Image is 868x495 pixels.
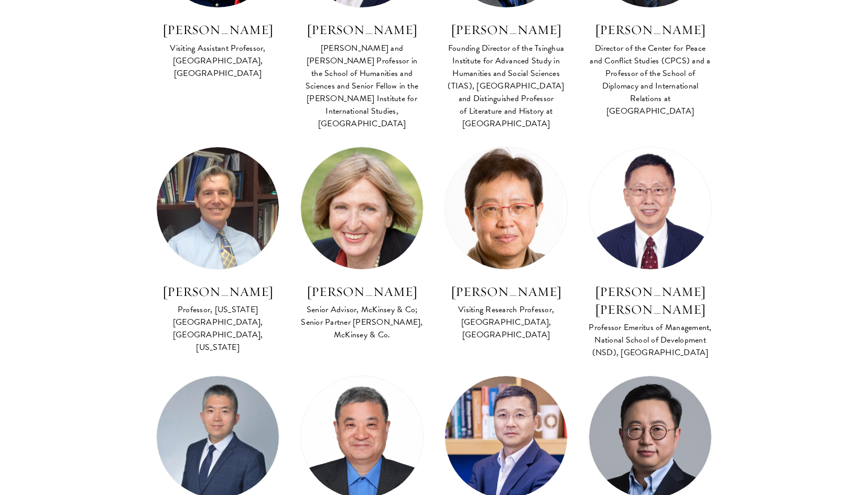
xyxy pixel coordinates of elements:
h3: [PERSON_NAME] [300,283,424,301]
div: [PERSON_NAME] and [PERSON_NAME] Professor in the School of Humanities and Sciences and Senior Fel... [300,42,424,130]
div: Senior Advisor, McKinsey & Co; Senior Partner [PERSON_NAME], McKinsey & Co. [300,303,424,341]
h3: [PERSON_NAME] [PERSON_NAME] [589,283,712,318]
h3: [PERSON_NAME] [156,21,279,39]
div: Professor Emeritus of Management, National School of Development (NSD), [GEOGRAPHIC_DATA] [589,321,712,359]
div: Visiting Research Professor, [GEOGRAPHIC_DATA], [GEOGRAPHIC_DATA] [444,303,568,341]
a: [PERSON_NAME] Professor, [US_STATE][GEOGRAPHIC_DATA], [GEOGRAPHIC_DATA], [US_STATE] [156,147,279,355]
a: [PERSON_NAME] Senior Advisor, McKinsey & Co; Senior Partner [PERSON_NAME], McKinsey & Co. [300,147,424,343]
a: [PERSON_NAME] [PERSON_NAME] Professor Emeritus of Management, National School of Development (NSD... [589,147,712,360]
h3: [PERSON_NAME] [300,21,424,39]
div: Visiting Assistant Professor, [GEOGRAPHIC_DATA], [GEOGRAPHIC_DATA] [156,42,279,80]
div: Professor, [US_STATE][GEOGRAPHIC_DATA], [GEOGRAPHIC_DATA], [US_STATE] [156,303,279,354]
div: Founding Director of the Tsinghua Institute for Advanced Study in Humanities and Social Sciences ... [444,42,568,130]
a: [PERSON_NAME] Visiting Research Professor, [GEOGRAPHIC_DATA], [GEOGRAPHIC_DATA] [444,147,568,343]
h3: [PERSON_NAME] [589,21,712,39]
div: Director of the Center for Peace and Conflict Studies (CPCS) and a Professor of the School of Dip... [589,42,712,117]
h3: [PERSON_NAME] [156,283,279,301]
h3: [PERSON_NAME] [444,283,568,301]
h3: [PERSON_NAME] [444,21,568,39]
